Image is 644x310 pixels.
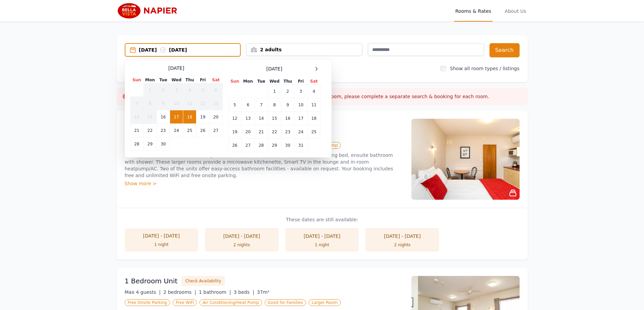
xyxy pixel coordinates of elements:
td: 25 [183,124,196,137]
td: 7 [130,97,143,110]
td: 28 [255,139,268,152]
td: 20 [241,125,255,139]
span: 1 bathroom | [199,289,231,295]
td: 5 [196,83,209,97]
td: 19 [228,125,241,139]
div: 1 night [292,242,352,248]
span: Max 4 guests | [125,289,161,295]
td: 28 [130,137,143,151]
td: 29 [268,139,281,152]
td: 9 [281,98,294,112]
td: 25 [307,125,320,139]
td: 8 [268,98,281,112]
td: 9 [157,97,170,110]
span: [DATE] [168,65,184,72]
span: Free WiFi [173,299,197,306]
th: Sun [130,77,143,83]
td: 13 [209,97,222,110]
div: [DATE] - [DATE] [372,233,432,239]
div: [DATE] [DATE] [139,47,240,53]
td: 13 [241,112,255,125]
td: 8 [143,97,157,110]
td: 14 [255,112,268,125]
td: 6 [209,83,222,97]
span: Free Onsite Parking [125,299,170,306]
th: Tue [255,78,268,85]
td: 16 [281,112,294,125]
th: Mon [241,78,255,85]
td: 27 [241,139,255,152]
span: Larger Room [309,299,341,306]
td: 12 [228,112,241,125]
button: Search [490,43,520,57]
td: 3 [294,85,307,98]
div: [DATE] - [DATE] [132,232,192,239]
td: 23 [281,125,294,139]
td: 12 [196,97,209,110]
span: [DATE] [266,65,282,72]
p: These dates are still available: [125,216,520,223]
td: 29 [143,137,157,151]
th: Thu [183,77,196,83]
span: 3 beds | [234,289,254,295]
td: 24 [170,124,183,137]
td: 15 [143,110,157,124]
div: [DATE] - [DATE] [212,233,272,239]
td: 26 [228,139,241,152]
td: 14 [130,110,143,124]
td: 2 [281,85,294,98]
th: Fri [196,77,209,83]
img: Bella Vista Napier [117,3,182,19]
td: 19 [196,110,209,124]
div: [DATE] - [DATE] [292,233,352,239]
div: 2 nights [212,242,272,248]
td: 30 [157,137,170,151]
td: 4 [307,85,320,98]
td: 10 [170,97,183,110]
td: 5 [228,98,241,112]
td: 31 [294,139,307,152]
td: 18 [307,112,320,125]
div: Show more > [125,180,403,187]
td: 3 [170,83,183,97]
td: 21 [255,125,268,139]
span: 2 bedrooms | [163,289,196,295]
th: Sat [307,78,320,85]
span: 37m² [257,289,269,295]
div: 1 night [132,242,192,247]
span: Air Conditioning/Heat Pump [199,299,262,306]
button: Check Availability [182,276,225,286]
td: 30 [281,139,294,152]
td: 7 [255,98,268,112]
th: Wed [268,78,281,85]
td: 20 [209,110,222,124]
td: 22 [143,124,157,137]
td: 1 [268,85,281,98]
td: 10 [294,98,307,112]
th: Mon [143,77,157,83]
td: 23 [157,124,170,137]
td: 1 [143,83,157,97]
td: 11 [307,98,320,112]
td: 16 [157,110,170,124]
th: Thu [281,78,294,85]
td: 2 [157,83,170,97]
td: 18 [183,110,196,124]
td: 11 [183,97,196,110]
span: Good for Families [265,299,306,306]
th: Sat [209,77,222,83]
td: 4 [183,83,196,97]
td: 21 [130,124,143,137]
td: 17 [294,112,307,125]
div: 2 nights [372,242,432,248]
td: 22 [268,125,281,139]
td: 24 [294,125,307,139]
p: Our Superior Studio, located on the ground floor or first floor, offer either a Queen or King bed... [125,152,403,179]
div: 2 adults [246,46,362,53]
td: 26 [196,124,209,137]
td: 15 [268,112,281,125]
th: Sun [228,78,241,85]
td: 17 [170,110,183,124]
td: 27 [209,124,222,137]
td: 6 [241,98,255,112]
